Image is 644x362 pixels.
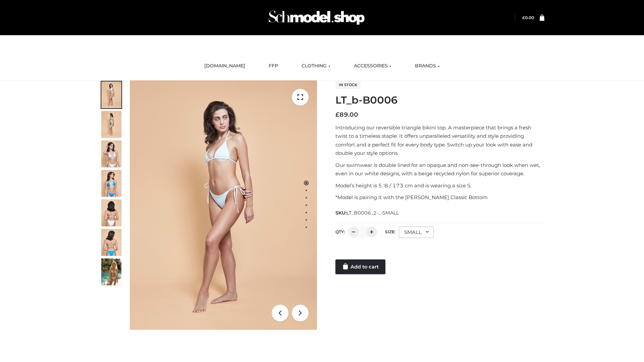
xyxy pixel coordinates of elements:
[101,199,121,226] img: ArielClassicBikiniTop_CloudNine_AzureSky_OW114ECO_7-scaled.jpg
[101,81,121,108] img: ArielClassicBikiniTop_CloudNine_AzureSky_OW114ECO_1-scaled.jpg
[335,181,544,190] p: Model’s height is 5 ‘8 / 173 cm and is wearing a size S.
[349,59,396,73] a: ACCESSORIES
[410,59,445,73] a: BRANDS
[335,161,544,178] p: Our swimwear is double lined for an opaque and non-see-through look when wet, even in our white d...
[522,15,534,20] bdi: 0.00
[335,229,345,234] label: QTY:
[522,15,534,20] a: £0.00
[335,81,361,89] span: In stock
[385,229,395,234] label: Size:
[130,80,317,330] img: ArielClassicBikiniTop_CloudNine_AzureSky_OW114ECO_1
[101,258,121,285] img: Arieltop_CloudNine_AzureSky2.jpg
[264,59,283,73] a: FFP
[101,111,121,138] img: ArielClassicBikiniTop_CloudNine_AzureSky_OW114ECO_2-scaled.jpg
[335,193,544,202] p: *Model is pairing it with the [PERSON_NAME] Classic Bottom
[101,229,121,256] img: ArielClassicBikiniTop_CloudNine_AzureSky_OW114ECO_8-scaled.jpg
[199,59,250,73] a: [DOMAIN_NAME]
[335,94,544,106] h1: LT_b-B0006
[335,111,358,118] bdi: 89.00
[335,111,339,118] span: £
[346,210,399,216] span: LT_B0006_2-_-SMALL
[297,59,335,73] a: CLOTHING
[399,227,434,238] div: SMALL
[101,170,121,197] img: ArielClassicBikiniTop_CloudNine_AzureSky_OW114ECO_4-scaled.jpg
[335,123,544,158] p: Introducing our reversible triangle bikini top. A masterpiece that brings a fresh twist to a time...
[101,140,121,167] img: ArielClassicBikiniTop_CloudNine_AzureSky_OW114ECO_3-scaled.jpg
[335,209,399,217] span: SKU:
[522,15,525,20] span: £
[335,259,385,274] a: Add to cart
[266,4,367,31] img: Schmodel Admin 964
